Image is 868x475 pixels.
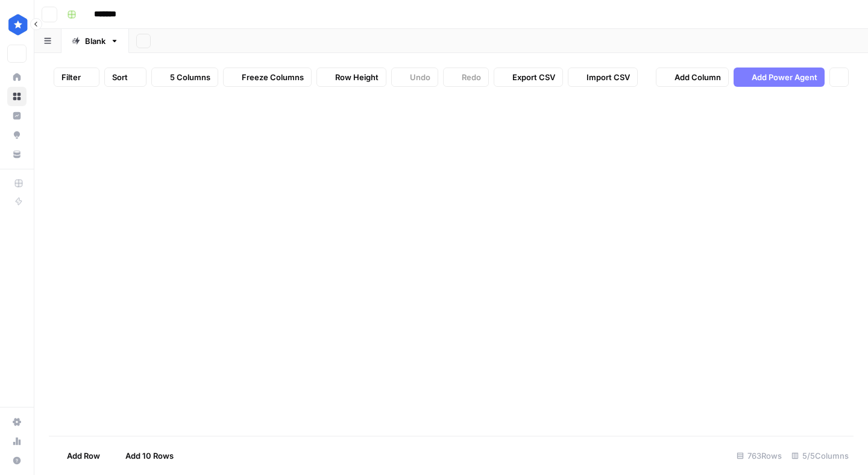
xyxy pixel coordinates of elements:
[587,71,630,83] span: Import CSV
[410,71,430,83] span: Undo
[462,71,481,83] span: Redo
[7,10,27,40] button: Workspace: ConsumerAffairs
[125,450,174,462] span: Add 10 Rows
[7,14,29,36] img: ConsumerAffairs Logo
[61,71,81,83] span: Filter
[7,68,27,87] a: Home
[242,71,304,83] span: Freeze Columns
[107,446,181,465] button: Add 10 Rows
[512,71,555,83] span: Export CSV
[7,145,27,164] a: Your Data
[335,71,379,83] span: Row Height
[49,446,107,465] button: Add Row
[7,412,27,432] a: Settings
[151,68,218,87] button: 5 Columns
[675,71,721,83] span: Add Column
[7,87,27,106] a: Browse
[752,71,817,83] span: Add Power Agent
[61,29,129,53] a: Blank
[7,106,27,125] a: Insights
[732,446,787,465] div: 763 Rows
[7,432,27,451] a: Usage
[7,125,27,145] a: Opportunities
[656,68,729,87] button: Add Column
[568,68,638,87] button: Import CSV
[223,68,312,87] button: Freeze Columns
[67,450,100,462] span: Add Row
[391,68,438,87] button: Undo
[316,68,386,87] button: Row Height
[85,35,105,47] div: Blank
[54,68,99,87] button: Filter
[112,71,128,83] span: Sort
[7,451,27,470] button: Help + Support
[170,71,210,83] span: 5 Columns
[494,68,563,87] button: Export CSV
[734,68,825,87] button: Add Power Agent
[443,68,489,87] button: Redo
[104,68,146,87] button: Sort
[787,446,854,465] div: 5/5 Columns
